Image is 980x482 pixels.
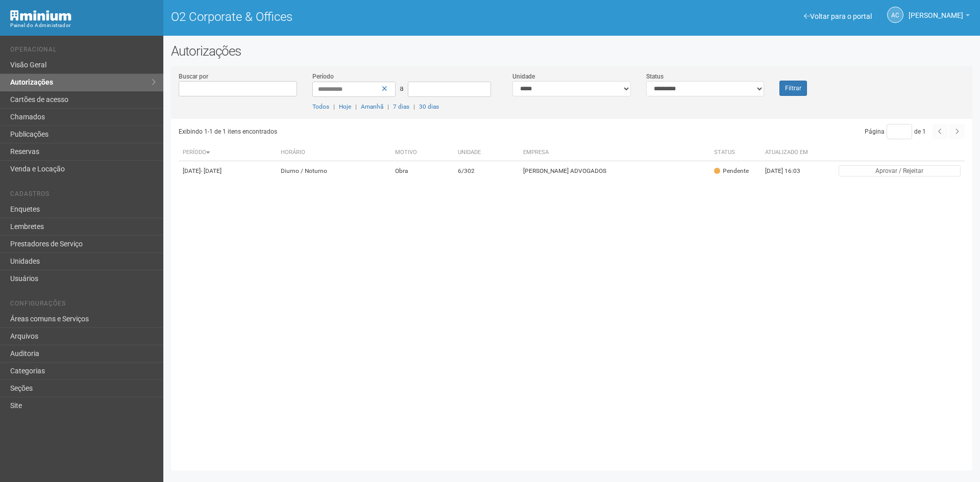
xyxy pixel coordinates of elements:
[779,81,807,96] button: Filtrar
[839,165,961,176] button: Aprovar / Rejeitar
[355,103,357,110] span: |
[909,2,963,19] span: Ana Carla de Carvalho Silva
[887,7,903,23] a: AC
[865,128,926,135] span: Página de 1
[710,144,761,161] th: Status
[179,144,277,161] th: Período
[333,103,335,110] span: |
[512,72,535,81] label: Unidade
[10,10,71,21] img: Minium
[454,144,519,161] th: Unidade
[419,103,439,110] a: 30 dias
[909,13,970,21] a: [PERSON_NAME]
[393,103,409,110] a: 7 dias
[10,46,156,57] li: Operacional
[201,167,222,174] span: - [DATE]
[10,300,156,311] li: Configurações
[171,10,564,23] h1: O2 Corporate & Offices
[312,72,334,81] label: Período
[179,161,277,181] td: [DATE]
[761,161,817,181] td: [DATE] 16:03
[10,21,156,30] div: Painel do Administrador
[312,103,329,110] a: Todos
[519,161,710,181] td: [PERSON_NAME] ADVOGADOS
[400,84,404,92] span: a
[361,103,383,110] a: Amanhã
[277,161,391,181] td: Diurno / Noturno
[391,161,454,181] td: Obra
[179,72,208,81] label: Buscar por
[646,72,664,81] label: Status
[339,103,351,110] a: Hoje
[10,190,156,201] li: Cadastros
[413,103,415,110] span: |
[387,103,389,110] span: |
[171,43,972,59] h2: Autorizações
[179,124,569,139] div: Exibindo 1-1 de 1 itens encontrados
[519,144,710,161] th: Empresa
[277,144,391,161] th: Horário
[714,167,749,175] div: Pendente
[454,161,519,181] td: 6/302
[761,144,817,161] th: Atualizado em
[804,12,872,20] a: Voltar para o portal
[391,144,454,161] th: Motivo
